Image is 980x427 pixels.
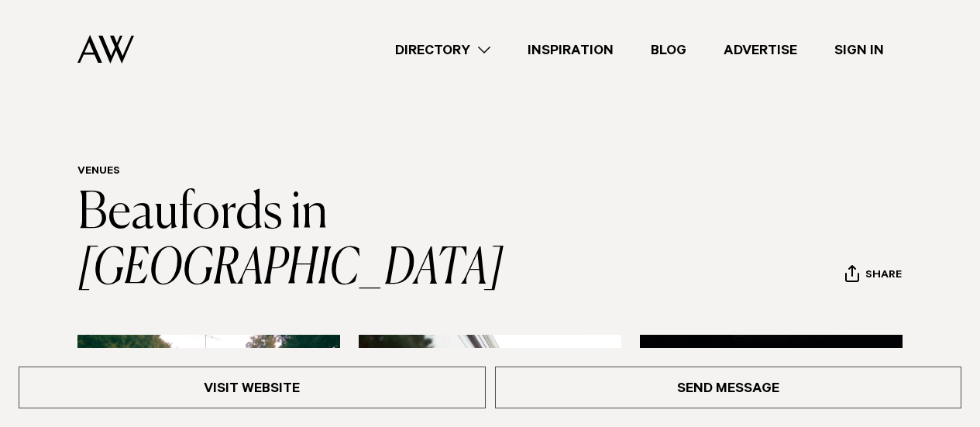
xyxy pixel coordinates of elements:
[77,189,504,294] a: Beaufords in [GEOGRAPHIC_DATA]
[19,367,486,408] a: Visit Website
[844,264,903,288] button: Share
[377,40,509,60] a: Directory
[705,40,816,60] a: Advertise
[77,35,134,64] img: Auckland Weddings Logo
[632,40,705,60] a: Blog
[865,269,902,284] span: Share
[816,40,903,60] a: Sign In
[77,166,120,178] a: Venues
[509,40,632,60] a: Inspiration
[495,367,962,408] a: Send Message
